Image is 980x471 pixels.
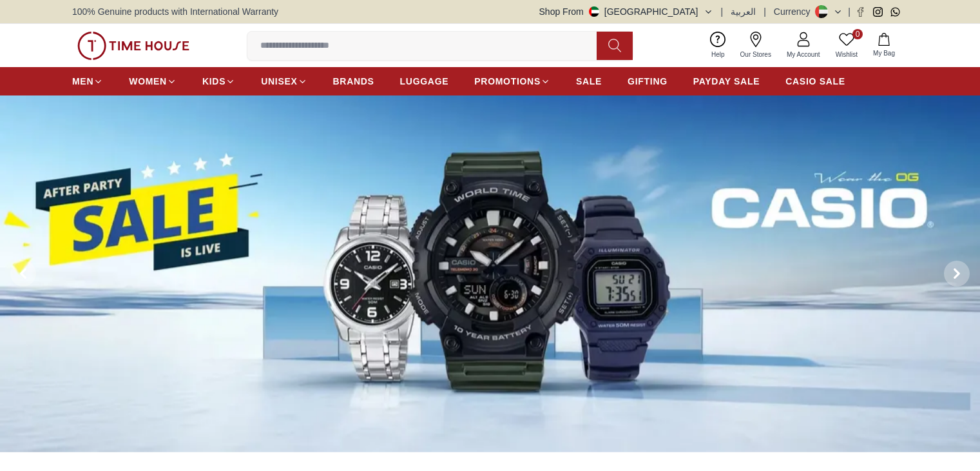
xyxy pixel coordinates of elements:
span: | [721,5,724,18]
span: LUGGAGE [400,75,449,88]
span: WOMEN [129,75,167,88]
a: Facebook [856,7,865,17]
span: PROMOTIONS [474,75,541,88]
a: PAYDAY SALE [693,70,760,93]
img: United Arab Emirates [589,6,599,17]
button: العربية [731,5,756,18]
a: GIFTING [628,70,668,93]
button: My Bag [865,30,903,61]
span: Help [706,50,730,59]
span: My Account [782,50,825,59]
span: Wishlist [831,50,863,59]
span: 0 [852,29,863,39]
span: Our Stores [735,50,776,59]
a: UNISEX [261,70,307,93]
a: Instagram [873,7,883,17]
span: UNISEX [261,75,297,88]
a: CASIO SALE [785,70,845,93]
a: Our Stores [733,29,779,62]
span: GIFTING [628,75,668,88]
a: SALE [576,70,602,93]
img: ... [77,32,189,60]
a: 0Wishlist [828,29,865,62]
a: KIDS [202,70,235,93]
a: WOMEN [129,70,177,93]
span: 100% Genuine products with International Warranty [72,5,278,18]
a: PROMOTIONS [474,70,550,93]
a: LUGGAGE [400,70,449,93]
a: BRANDS [333,70,374,93]
a: Help [704,29,733,62]
span: KIDS [202,75,226,88]
span: | [764,5,766,18]
span: My Bag [868,48,900,58]
a: Whatsapp [890,7,900,17]
span: BRANDS [333,75,374,88]
span: SALE [576,75,602,88]
span: CASIO SALE [785,75,845,88]
button: Shop From[GEOGRAPHIC_DATA] [539,5,713,18]
a: MEN [72,70,103,93]
div: Currency [774,5,816,18]
span: MEN [72,75,93,88]
span: PAYDAY SALE [693,75,760,88]
span: | [848,5,850,18]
